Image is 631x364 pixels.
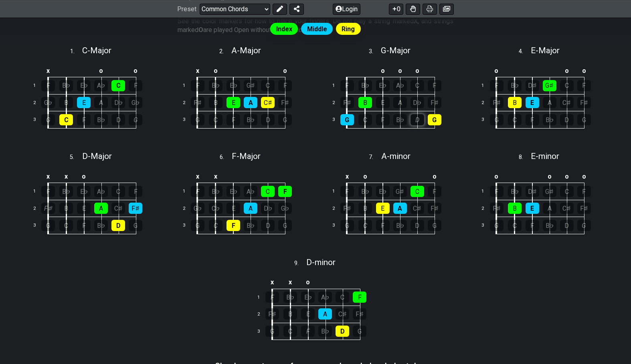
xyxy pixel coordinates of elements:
td: 2 [328,94,347,111]
span: 6 . [220,153,232,162]
div: C [59,220,73,231]
div: A [244,97,257,108]
div: A♭ [94,186,108,197]
div: C♯ [111,203,125,214]
div: G [340,220,354,231]
td: 2 [28,200,48,217]
div: C♭ [209,203,222,214]
div: B♭ [244,114,257,125]
span: A - minor [381,151,411,161]
div: G♯ [543,80,556,91]
div: F [526,220,539,231]
div: F♯ [428,203,441,214]
div: B♭ [318,326,332,337]
td: o [409,64,426,77]
td: 1 [253,289,272,306]
div: F [577,186,591,197]
div: C [111,186,125,197]
td: 1 [28,183,48,200]
td: 3 [328,217,347,234]
td: o [93,64,110,77]
div: F♯ [340,97,354,108]
div: B [283,308,297,320]
td: o [356,170,374,183]
div: A♭ [393,80,407,91]
div: B♭ [283,292,297,303]
td: o [299,276,317,289]
div: G [577,114,591,125]
div: A [94,97,108,108]
div: F♯ [490,203,504,214]
div: G [490,220,504,231]
td: o [75,170,93,183]
div: C♯ [560,97,574,108]
div: G [278,220,292,231]
td: 2 [328,200,347,217]
div: F [41,186,55,197]
span: Preset [177,5,196,13]
span: G - Major [381,46,411,55]
div: G♯ [543,186,556,197]
div: C [59,114,73,125]
div: A♭ [244,186,257,197]
span: 7 . [369,153,381,162]
div: F♯ [340,203,354,214]
div: F♯ [265,308,279,320]
div: D♯ [526,80,539,91]
div: F♯ [191,97,204,108]
div: G [129,220,142,231]
td: x [281,276,299,289]
div: B♭ [94,220,108,231]
div: C [209,114,222,125]
div: F♯ [278,97,292,108]
span: Ring [342,23,355,35]
button: Print [423,3,437,14]
div: G♭ [41,97,55,108]
div: B [209,97,222,108]
div: F [301,326,315,337]
div: E [227,97,240,108]
div: G♯ [244,80,257,91]
div: F [526,114,539,125]
div: B♭ [358,186,372,197]
div: G [191,114,204,125]
td: 2 [28,94,48,111]
div: F [191,80,204,91]
td: o [426,170,443,183]
div: A♭ [94,80,108,91]
td: o [558,170,575,183]
div: F [428,80,441,91]
span: D - Major [82,151,112,161]
td: o [575,64,593,77]
div: F [577,80,591,91]
div: G [577,220,591,231]
div: F [278,186,292,197]
div: C [358,220,372,231]
div: G♭ [191,203,204,214]
div: B♭ [94,114,108,125]
div: G [428,220,441,231]
div: E [227,203,240,214]
td: x [39,170,57,183]
div: E [376,203,390,214]
span: E - minor [531,151,559,161]
div: F [376,220,390,231]
div: C [508,220,522,231]
div: E [526,97,539,108]
div: F [265,292,279,303]
td: 2 [178,200,197,217]
div: C [261,80,275,91]
div: A [244,203,257,214]
div: D [411,220,424,231]
div: A [543,97,556,108]
div: B♭ [393,114,407,125]
div: A [543,203,556,214]
div: F [41,80,55,91]
div: C [283,326,297,337]
div: D [560,220,574,231]
div: C♯ [261,97,275,108]
button: Share Preset [289,3,304,14]
div: F♯ [353,308,366,320]
div: E♭ [227,186,240,197]
span: 3 . [369,47,381,56]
